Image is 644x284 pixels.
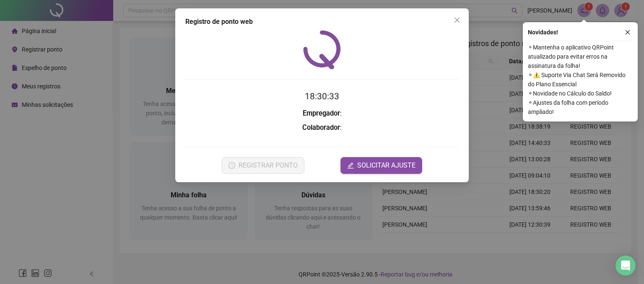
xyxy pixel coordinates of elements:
[347,162,354,169] span: edit
[302,124,340,132] strong: Colaborador
[303,109,340,117] strong: Empregador
[615,256,636,276] div: Open Intercom Messenger
[185,108,459,119] h3: :
[450,13,464,27] button: Close
[357,160,415,170] span: SOLICITAR AJUSTE
[222,157,304,174] button: REGISTRAR PONTO
[185,17,459,27] div: Registro de ponto web
[528,70,633,89] span: ⚬ ⚠️ Suporte Via Chat Será Removido do Plano Essencial
[528,28,558,37] span: Novidades !
[625,29,631,35] span: close
[528,89,633,98] span: ⚬ Novidade no Cálculo do Saldo!
[303,30,341,69] img: QRPoint
[528,43,633,70] span: ⚬ Mantenha o aplicativo QRPoint atualizado para evitar erros na assinatura da folha!
[305,91,339,101] time: 18:30:33
[454,17,460,23] span: close
[528,98,633,116] span: ⚬ Ajustes da folha com período ampliado!
[340,157,422,174] button: editSOLICITAR AJUSTE
[185,122,459,133] h3: :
